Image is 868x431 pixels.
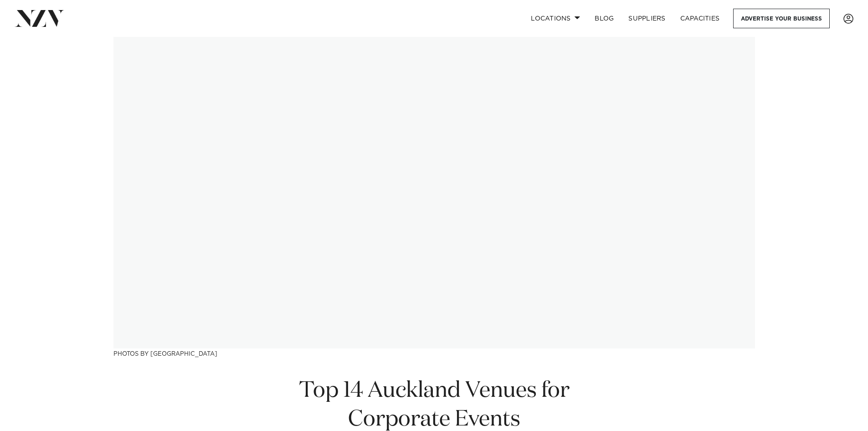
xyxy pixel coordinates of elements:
[524,9,587,28] a: Locations
[733,9,830,28] a: Advertise your business
[113,348,755,358] h3: Photos by [GEOGRAPHIC_DATA]
[587,9,621,28] a: BLOG
[673,9,727,28] a: Capacities
[15,10,64,26] img: nzv-logo.png
[621,9,673,28] a: SUPPLIERS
